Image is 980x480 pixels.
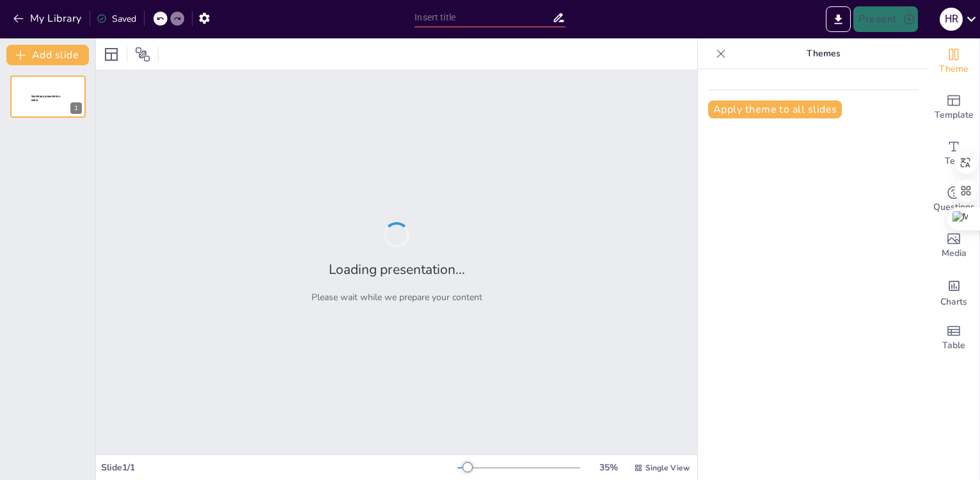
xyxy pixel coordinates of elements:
button: Export to PowerPoint [826,6,851,32]
div: Saved [97,13,136,25]
button: Present [853,6,917,32]
span: Sendsteps presentation editor [31,95,60,102]
p: Themes [731,38,915,69]
div: Add a table [928,315,979,361]
span: Questions [933,200,975,214]
div: Add charts and graphs [928,269,979,315]
div: Add images, graphics, shapes or video [928,223,979,269]
div: Slide 1 / 1 [101,461,457,474]
div: Add ready made slides [928,84,979,131]
span: Single View [645,463,690,473]
span: Media [942,246,967,260]
div: 1 [10,76,86,118]
div: 35 % [593,461,624,474]
div: Get real-time input from your audience [928,177,979,223]
span: Table [942,339,965,353]
span: Charts [940,295,967,309]
div: 1 [70,102,82,114]
span: Position [135,47,150,62]
span: Template [935,108,974,122]
div: H R [940,8,963,31]
span: Text [945,154,963,168]
div: Change the overall theme [928,38,979,84]
button: Add slide [6,45,89,65]
input: Insert title [415,8,551,27]
button: My Library [10,8,87,29]
span: Theme [939,62,968,76]
button: H R [940,6,963,32]
p: Please wait while we prepare your content [312,291,482,303]
div: Layout [101,44,122,65]
h2: Loading presentation... [329,260,465,278]
div: Add text boxes [928,131,979,177]
button: Apply theme to all slides [708,100,842,118]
